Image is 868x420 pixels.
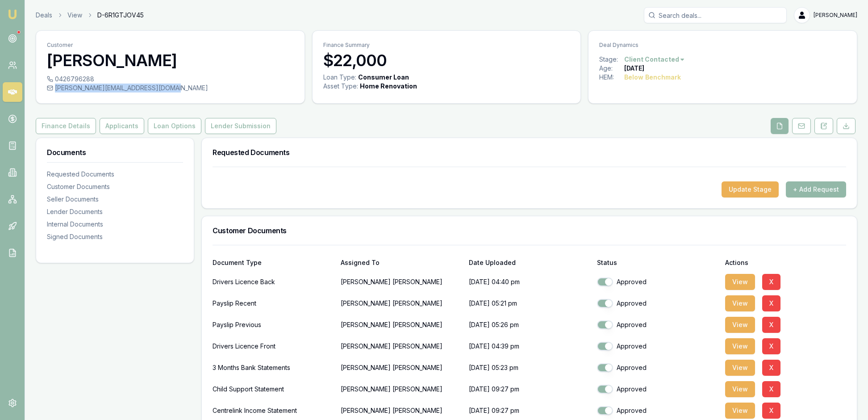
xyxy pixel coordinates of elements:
a: Applicants [98,118,146,134]
h3: $22,000 [323,51,570,69]
p: Finance Summary [323,42,570,49]
button: Finance Details [36,118,96,134]
div: 3 Months Bank Statements [213,359,334,377]
p: [DATE] 09:27 pm [469,402,590,420]
nav: breadcrumb [36,11,144,20]
a: Finance Details [36,118,98,134]
div: [PERSON_NAME][EMAIL_ADDRESS][DOMAIN_NAME] [47,84,294,92]
p: [DATE] 05:21 pm [469,294,590,312]
div: Centrelink Income Statement [213,402,334,420]
div: Below Benchmark [624,73,681,82]
div: 0426796288 [47,75,294,84]
a: View [67,11,82,20]
a: Deals [36,11,52,20]
button: View [725,403,755,419]
h3: [PERSON_NAME] [47,51,294,69]
button: X [762,317,780,333]
p: [PERSON_NAME] [PERSON_NAME] [341,316,462,334]
button: Client Contacted [624,55,685,64]
span: D-6R1GTJOV45 [97,11,144,20]
button: X [762,295,780,311]
div: Child Support Statement [213,380,334,398]
div: Drivers Licence Back [213,273,334,291]
span: [PERSON_NAME] [814,12,857,19]
div: Requested Documents [47,170,183,179]
div: Approved [597,277,718,286]
div: Seller Documents [47,195,183,204]
p: [DATE] 04:40 pm [469,273,590,291]
div: Document Type [213,260,334,266]
button: View [725,274,755,290]
button: Applicants [100,118,144,134]
div: Age: [599,64,624,73]
div: Drivers Licence Front [213,337,334,355]
button: X [762,274,780,290]
button: View [725,317,755,333]
div: Payslip Previous [213,316,334,334]
div: Stage: [599,55,624,64]
p: [DATE] 05:23 pm [469,359,590,377]
p: [PERSON_NAME] [PERSON_NAME] [341,359,462,377]
div: Actions [725,260,846,266]
p: [DATE] 05:26 pm [469,316,590,334]
button: X [762,403,780,419]
button: View [725,360,755,376]
div: Approved [597,320,718,329]
p: [DATE] 04:39 pm [469,337,590,355]
div: Customer Documents [47,182,183,191]
p: [DATE] 09:27 pm [469,380,590,398]
div: Payslip Recent [213,294,334,312]
p: [PERSON_NAME] [PERSON_NAME] [341,380,462,398]
button: View [725,295,755,311]
div: Approved [597,299,718,308]
button: + Add Request [786,181,846,197]
div: Approved [597,385,718,394]
button: X [762,338,780,354]
div: [DATE] [624,64,644,73]
div: Internal Documents [47,220,183,229]
button: X [762,381,780,397]
button: X [762,360,780,376]
h3: Customer Documents [213,227,846,234]
p: [PERSON_NAME] [PERSON_NAME] [341,402,462,420]
a: Lender Submission [203,118,278,134]
div: HEM: [599,73,624,82]
p: [PERSON_NAME] [PERSON_NAME] [341,273,462,291]
div: Assigned To [341,260,462,266]
div: Lender Documents [47,207,183,216]
p: Customer [47,42,294,49]
img: emu-icon-u.png [7,9,18,20]
button: Update Stage [722,181,779,197]
p: Deal Dynamics [599,42,846,49]
div: Signed Documents [47,232,183,241]
div: Status [597,260,718,266]
p: [PERSON_NAME] [PERSON_NAME] [341,337,462,355]
div: Approved [597,342,718,351]
div: Home Renovation [360,82,417,91]
div: Asset Type : [323,82,358,91]
a: Loan Options [146,118,203,134]
div: Date Uploaded [469,260,590,266]
h3: Requested Documents [213,149,846,156]
input: Search deals [644,7,787,23]
button: Lender Submission [205,118,276,134]
div: Approved [597,406,718,415]
button: View [725,381,755,397]
div: Consumer Loan [358,73,409,82]
div: Approved [597,363,718,372]
p: [PERSON_NAME] [PERSON_NAME] [341,294,462,312]
div: Loan Type: [323,73,356,82]
h3: Documents [47,149,183,156]
button: View [725,338,755,354]
button: Loan Options [148,118,201,134]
